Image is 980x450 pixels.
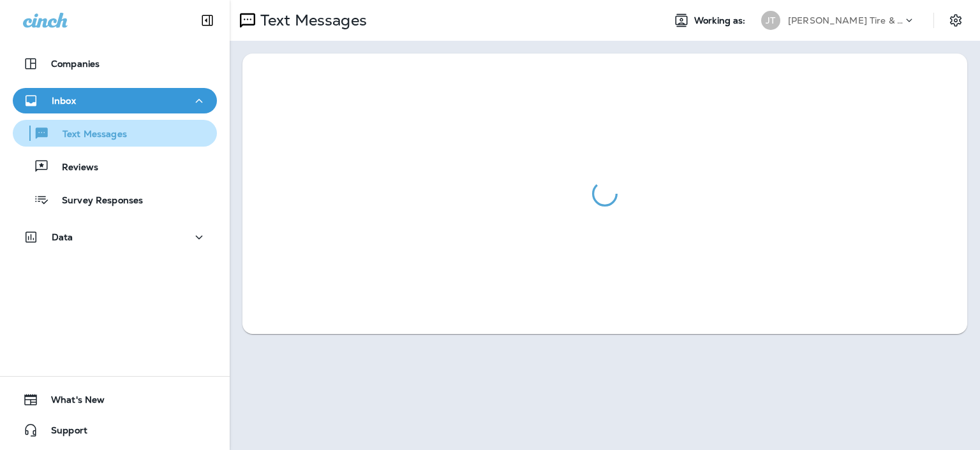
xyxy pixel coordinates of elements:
p: Text Messages [255,11,367,30]
button: What's New [13,387,217,412]
button: Reviews [13,153,217,180]
span: What's New [38,395,105,410]
button: Companies [13,51,217,76]
button: Settings [944,9,967,32]
button: Support [13,417,217,443]
span: Support [38,425,87,440]
p: Text Messages [50,129,127,141]
span: Working as: [694,15,748,26]
p: Survey Responses [49,195,143,207]
div: JT [761,11,780,30]
button: Data [13,224,217,250]
button: Inbox [13,88,217,113]
p: Companies [51,59,100,69]
button: Text Messages [13,120,217,147]
p: [PERSON_NAME] Tire & Auto [788,15,903,25]
p: Data [52,232,73,242]
button: Collapse Sidebar [189,8,225,33]
p: Inbox [52,96,76,106]
p: Reviews [49,162,98,174]
button: Survey Responses [13,186,217,213]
